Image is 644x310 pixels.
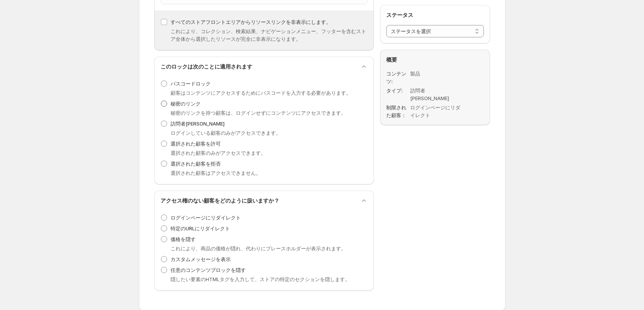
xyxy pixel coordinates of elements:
[386,56,484,64] h2: 概要
[386,70,409,85] dt: コンテンツ :
[171,110,346,116] span: 秘密のリンクを持つ顧客は、ログインせずにコンテンツにアクセスできます。
[171,121,225,127] span: 訪問者[PERSON_NAME]
[171,245,346,251] span: これにより、商品の価格が隠れ、代わりにプレースホルダーが表示されます。
[171,19,331,25] span: すべてのストアフロントエリアからリソースリンクを非表示にします。
[410,70,464,85] dd: 製品
[171,150,266,156] span: 選択された顧客のみがアクセスできます。
[171,141,221,147] span: 選択された顧客を許可
[386,87,409,102] dt: タイプ :
[386,11,484,19] h2: ステータス
[171,267,246,273] span: 任意のコンテンツブロックを隠す
[386,104,409,119] dt: 制限された顧客：
[171,90,351,96] span: 顧客はコンテンツにアクセスするためにパスコードを入力する必要があります。
[171,170,261,176] span: 選択された顧客はアクセスできません。
[171,28,366,42] span: これにより、コレクション、検索結果、ナビゲーションメニュー、フッターを含むストア全体から選択したリソースが完全に非表示になります。
[171,214,241,221] span: ログインページにリダイレクト
[171,236,196,242] span: 価格を隠す
[171,276,350,282] span: 隠したい要素のHTMLタグを入力して、ストアの特定のセクションを隠します。
[171,256,231,262] span: カスタムメッセージを表示
[410,87,464,102] dd: 訪問者[PERSON_NAME]
[410,104,464,119] dd: ログインページにリダイレクト
[171,161,221,167] span: 選択された顧客を拒否
[171,130,281,136] span: ログインしている顧客のみがアクセスできます。
[161,63,252,70] h2: このロックは次のことに適用されます
[161,197,279,204] h2: アクセス権のない顧客をどのように扱いますか？
[171,225,230,231] span: 特定のURLにリダイレクト
[171,80,211,87] span: パスコードロック
[171,101,201,107] span: 秘密のリンク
